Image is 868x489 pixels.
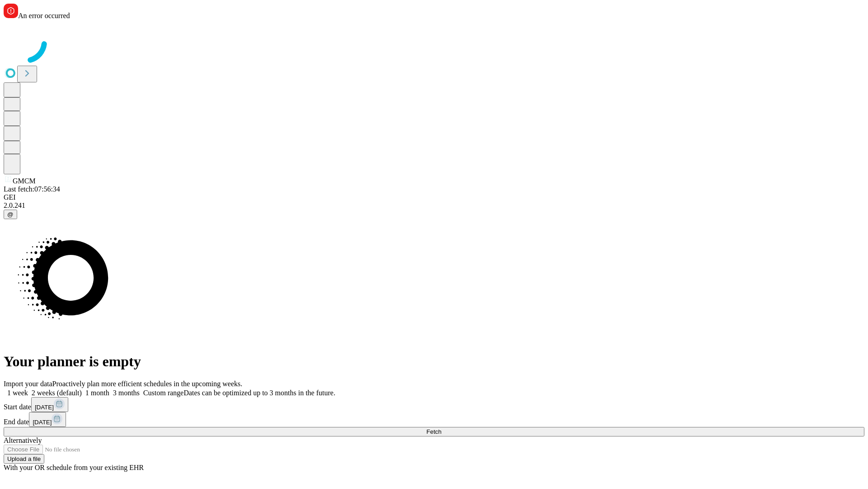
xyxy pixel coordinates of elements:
[4,210,17,219] button: @
[85,389,109,397] span: 1 month
[4,412,864,427] div: End date
[184,389,335,397] span: Dates can be optimized up to 3 months in the future.
[13,177,36,185] span: GMCM
[7,389,28,397] span: 1 week
[4,427,864,436] button: Fetch
[4,185,60,193] span: Last fetch: 07:56:34
[4,397,864,412] div: Start date
[31,397,68,412] button: [DATE]
[4,380,52,388] span: Import your data
[35,404,54,411] span: [DATE]
[4,454,44,464] button: Upload a file
[7,211,14,218] span: @
[33,419,52,426] span: [DATE]
[4,353,864,370] h1: Your planner is empty
[29,412,66,427] button: [DATE]
[32,389,82,397] span: 2 weeks (default)
[4,193,864,201] div: GEI
[426,428,441,435] span: Fetch
[143,389,184,397] span: Custom range
[4,464,144,471] span: With your OR schedule from your existing EHR
[4,436,42,444] span: Alternatively
[18,12,70,19] span: An error occurred
[113,389,140,397] span: 3 months
[52,380,242,388] span: Proactively plan more efficient schedules in the upcoming weeks.
[4,201,864,210] div: 2.0.241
